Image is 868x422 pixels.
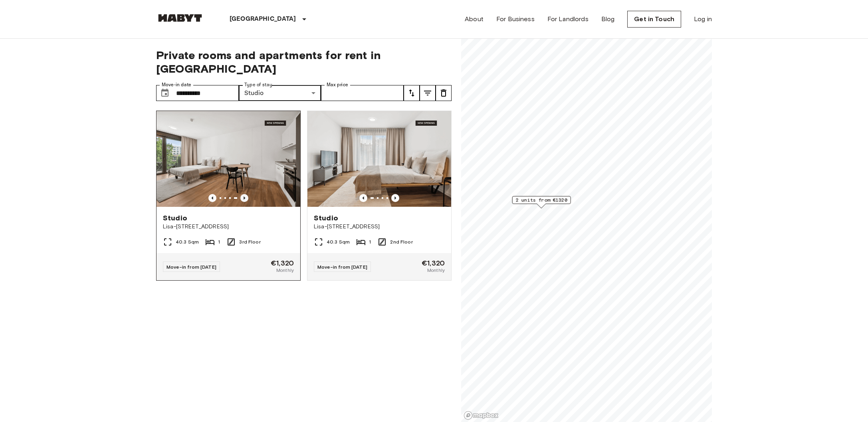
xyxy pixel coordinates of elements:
[547,14,589,24] a: For Landlords
[156,48,452,75] span: Private rooms and apartments for rent in [GEOGRAPHIC_DATA]
[464,411,499,420] a: Mapbox logo
[369,238,371,246] span: 1
[157,85,173,101] button: Choose date, selected date is 28 Sep 2025
[166,264,216,270] span: Move-in from [DATE]
[601,14,615,24] a: Blog
[307,111,452,281] a: Marketing picture of unit DE-01-491-204-001Previous imagePrevious imageStudioLisa-[STREET_ADDRESS...
[162,81,191,88] label: Move-in date
[163,213,187,223] span: Studio
[512,196,571,208] div: Map marker
[314,223,445,231] span: Lisa-[STREET_ADDRESS]
[218,238,220,246] span: 1
[317,264,367,270] span: Move-in from [DATE]
[276,267,294,274] span: Monthly
[496,14,535,24] a: For Business
[240,194,248,202] button: Previous image
[627,11,681,28] a: Get in Touch
[244,81,272,88] label: Type of stay
[314,213,338,223] span: Studio
[390,238,412,246] span: 2nd Floor
[516,196,567,204] span: 2 units from €1320
[327,81,348,88] label: Max price
[176,238,199,246] span: 40.3 Sqm
[163,223,294,231] span: Lisa-[STREET_ADDRESS]
[436,85,452,101] button: tune
[156,14,204,22] img: Habyt
[208,194,216,202] button: Previous image
[239,85,321,101] div: Studio
[694,14,712,24] a: Log in
[307,111,451,207] img: Marketing picture of unit DE-01-491-204-001
[156,111,301,281] a: Previous imagePrevious imageStudioLisa-[STREET_ADDRESS]40.3 Sqm13rd FloorMove-in from [DATE]€1,32...
[359,194,367,202] button: Previous image
[239,238,260,246] span: 3rd Floor
[420,85,436,101] button: tune
[271,260,294,267] span: €1,320
[157,111,300,207] img: Marketing picture of unit DE-01-491-304-001
[391,194,399,202] button: Previous image
[422,260,445,267] span: €1,320
[230,14,296,24] p: [GEOGRAPHIC_DATA]
[465,14,484,24] a: About
[427,267,445,274] span: Monthly
[327,238,350,246] span: 40.3 Sqm
[404,85,420,101] button: tune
